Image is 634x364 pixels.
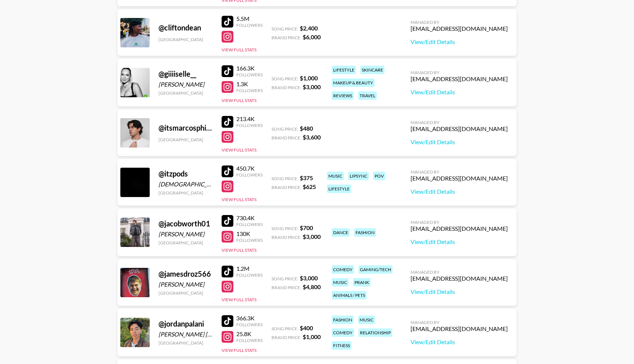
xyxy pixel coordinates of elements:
[272,135,301,141] span: Brand Price:
[272,126,298,132] span: Song Price:
[358,265,393,274] div: gaming/tech
[158,281,213,288] div: [PERSON_NAME]
[222,297,256,302] button: View Full Stats
[411,125,508,132] div: [EMAIL_ADDRESS][DOMAIN_NAME]
[272,285,301,290] span: Brand Price:
[411,75,508,83] div: [EMAIL_ADDRESS][DOMAIN_NAME]
[158,81,213,88] div: [PERSON_NAME]
[332,79,375,87] div: makeup & beauty
[158,169,213,178] div: @ itzpods
[411,19,508,25] div: Managed By
[411,188,508,195] a: View/Edit Details
[272,185,301,190] span: Brand Price:
[303,33,321,40] strong: $ 6,000
[411,225,508,232] div: [EMAIL_ADDRESS][DOMAIN_NAME]
[222,197,256,202] button: View Full Stats
[236,172,263,178] div: Followers
[358,328,392,337] div: relationship
[300,125,313,132] strong: $ 480
[327,185,351,193] div: lifestyle
[272,85,301,90] span: Brand Price:
[411,175,508,182] div: [EMAIL_ADDRESS][DOMAIN_NAME]
[158,240,213,245] div: [GEOGRAPHIC_DATA]
[303,134,321,141] strong: $ 3,600
[236,65,263,72] div: 166.3K
[300,174,313,181] strong: $ 375
[332,328,354,337] div: comedy
[222,98,256,103] button: View Full Stats
[158,290,213,296] div: [GEOGRAPHIC_DATA]
[411,138,508,146] a: View/Edit Details
[236,15,263,22] div: 5.5M
[236,115,263,123] div: 213.4K
[411,70,508,75] div: Managed By
[353,278,371,287] div: prank
[272,326,298,331] span: Song Price:
[158,137,213,142] div: [GEOGRAPHIC_DATA]
[222,247,256,253] button: View Full Stats
[332,316,354,324] div: fashion
[222,347,256,353] button: View Full Stats
[327,172,344,180] div: music
[411,238,508,245] a: View/Edit Details
[332,91,354,100] div: reviews
[236,322,263,327] div: Followers
[222,47,256,52] button: View Full Stats
[300,274,318,281] strong: $ 3,000
[411,169,508,175] div: Managed By
[158,340,213,346] div: [GEOGRAPHIC_DATA]
[236,265,263,272] div: 1.2M
[158,230,213,238] div: [PERSON_NAME]
[236,230,263,237] div: 130K
[300,324,313,331] strong: $ 400
[411,38,508,45] a: View/Edit Details
[236,214,263,222] div: 730.4K
[303,233,321,240] strong: $ 3,000
[272,335,301,340] span: Brand Price:
[236,123,263,128] div: Followers
[158,269,213,279] div: @ jamesdroz566
[411,325,508,332] div: [EMAIL_ADDRESS][DOMAIN_NAME]
[303,183,316,190] strong: $ 625
[373,172,385,180] div: pov
[236,80,263,88] div: 1.3K
[158,37,213,42] div: [GEOGRAPHIC_DATA]
[272,226,298,231] span: Song Price:
[300,25,318,32] strong: $ 2,400
[158,123,213,132] div: @ itsmarcosphilip
[272,35,301,40] span: Brand Price:
[272,234,301,240] span: Brand Price:
[303,333,321,340] strong: $ 1,000
[332,66,356,74] div: lifestyle
[332,341,351,350] div: fitness
[332,228,350,237] div: dance
[236,222,263,227] div: Followers
[411,120,508,125] div: Managed By
[236,338,263,343] div: Followers
[348,172,369,180] div: lipsync
[303,283,321,290] strong: $ 4,800
[222,147,256,153] button: View Full Stats
[236,272,263,278] div: Followers
[411,275,508,282] div: [EMAIL_ADDRESS][DOMAIN_NAME]
[158,331,213,338] div: [PERSON_NAME] [PERSON_NAME]
[354,228,376,237] div: fashion
[332,291,367,299] div: animals / pets
[272,76,298,81] span: Song Price:
[272,26,298,32] span: Song Price:
[300,224,313,231] strong: $ 700
[360,66,385,74] div: skincare
[236,22,263,28] div: Followers
[236,88,263,93] div: Followers
[236,314,263,322] div: 366.3K
[411,88,508,96] a: View/Edit Details
[332,265,354,274] div: comedy
[158,23,213,32] div: @ cliftondean
[411,338,508,346] a: View/Edit Details
[158,69,213,79] div: @ giiiiselle__
[272,276,298,281] span: Song Price:
[332,278,349,287] div: music
[411,288,508,295] a: View/Edit Details
[272,176,298,181] span: Song Price:
[411,25,508,32] div: [EMAIL_ADDRESS][DOMAIN_NAME]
